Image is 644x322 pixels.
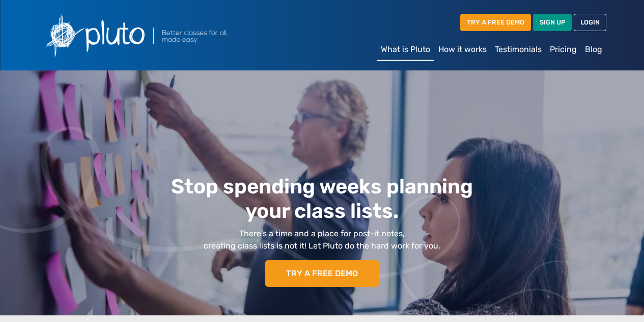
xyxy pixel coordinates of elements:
h1: Stop spending weeks planning your class lists. [97,175,548,224]
img: Pluto logo with the text Better classes for all, made easy [38,8,283,62]
a: TRY A FREE DEMO [460,14,531,31]
p: There’s a time and a place for post-it notes, creating class lists is not it! Let Pluto do the ha... [97,228,548,252]
a: Blog [581,39,606,60]
a: SIGN UP [533,14,572,31]
a: LOGIN [574,14,606,31]
a: What is Pluto [377,39,434,61]
a: Pricing [546,39,581,60]
a: TRY A FREE DEMO [265,260,379,287]
a: How it works [434,39,491,60]
a: Testimonials [491,39,546,60]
